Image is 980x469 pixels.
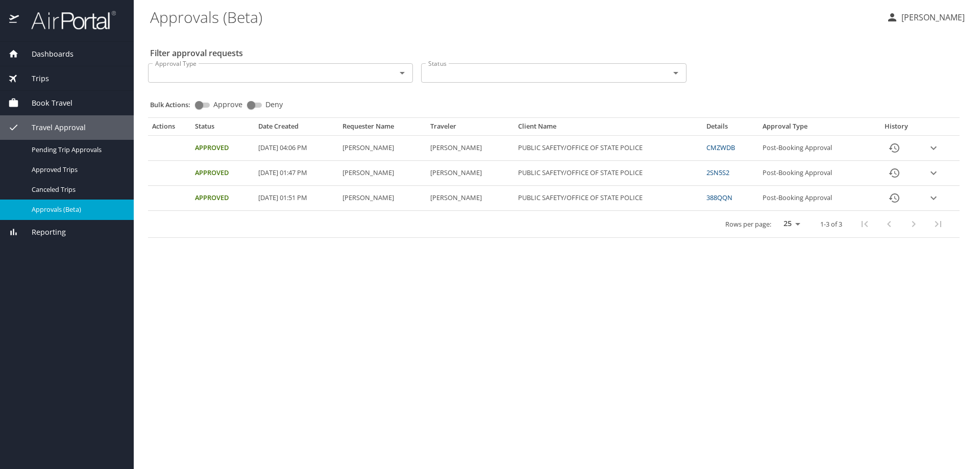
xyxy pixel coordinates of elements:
[338,161,426,186] td: [PERSON_NAME]
[426,186,514,211] td: [PERSON_NAME]
[514,161,702,186] td: PUBLIC SAFETY/OFFICE OF STATE POLICE
[148,122,960,238] table: Approval table
[426,122,514,135] th: Traveler
[338,122,426,135] th: Requester Name
[148,122,191,135] th: Actions
[758,122,871,135] th: Approval Type
[254,186,338,211] td: [DATE] 01:51 PM
[150,100,199,109] p: Bulk Actions:
[926,140,941,156] button: expand row
[882,161,906,185] button: History
[32,185,121,194] span: Canceled Trips
[669,66,683,80] button: Open
[758,161,871,186] td: Post-Booking Approval
[702,122,758,135] th: Details
[882,8,969,27] button: [PERSON_NAME]
[19,122,86,133] span: Travel Approval
[514,136,702,161] td: PUBLIC SAFETY/OFFICE OF STATE POLICE
[254,161,338,186] td: [DATE] 01:47 PM
[926,165,941,181] button: expand row
[9,10,20,30] img: icon-airportal.png
[191,186,254,211] td: Approved
[775,216,804,232] select: rows per page
[820,221,842,228] p: 1-3 of 3
[706,193,732,202] a: 388QQN
[19,227,66,238] span: Reporting
[338,136,426,161] td: [PERSON_NAME]
[706,168,729,177] a: 2SN5S2
[191,122,254,135] th: Status
[725,221,771,228] p: Rows per page:
[32,165,121,175] span: Approved Trips
[254,122,338,135] th: Date Created
[514,186,702,211] td: PUBLIC SAFETY/OFFICE OF STATE POLICE
[338,186,426,211] td: [PERSON_NAME]
[150,45,243,61] h2: Filter approval requests
[871,122,921,135] th: History
[898,11,965,23] p: [PERSON_NAME]
[882,186,906,210] button: History
[758,186,871,211] td: Post-Booking Approval
[19,97,72,109] span: Book Travel
[213,101,242,108] span: Approve
[426,136,514,161] td: [PERSON_NAME]
[191,136,254,161] td: Approved
[19,48,73,60] span: Dashboards
[20,10,116,30] img: airportal-logo.png
[426,161,514,186] td: [PERSON_NAME]
[926,190,941,206] button: expand row
[191,161,254,186] td: Approved
[32,205,121,214] span: Approvals (Beta)
[758,136,871,161] td: Post-Booking Approval
[150,1,878,33] h1: Approvals (Beta)
[706,143,735,152] a: CMZWDB
[395,66,409,80] button: Open
[882,136,906,160] button: History
[32,145,121,155] span: Pending Trip Approvals
[514,122,702,135] th: Client Name
[265,101,283,108] span: Deny
[19,73,49,84] span: Trips
[254,136,338,161] td: [DATE] 04:06 PM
